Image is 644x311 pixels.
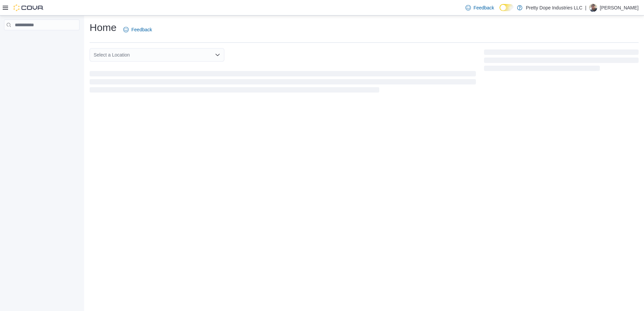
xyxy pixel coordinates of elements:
[474,4,494,11] span: Feedback
[484,51,639,72] span: Loading
[500,4,514,11] input: Dark Mode
[215,52,220,58] button: Open list of options
[90,21,117,34] h1: Home
[4,32,79,48] nav: Complex example
[131,26,152,33] span: Feedback
[13,4,44,11] img: Cova
[121,23,155,36] a: Feedback
[500,11,500,11] span: Dark Mode
[526,4,582,12] p: Pretty Dope Industries LLC
[90,72,476,94] span: Loading
[463,1,497,14] a: Feedback
[600,4,639,12] p: [PERSON_NAME]
[589,4,597,12] div: Justin Jeffers
[585,4,586,12] p: |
